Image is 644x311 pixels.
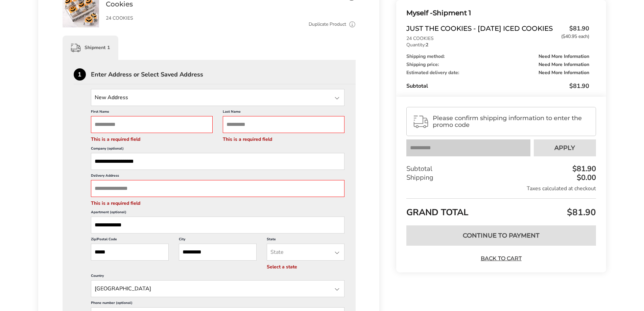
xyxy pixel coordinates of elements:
label: Apartment (optional) [91,210,345,217]
span: Need More Information [539,70,589,75]
input: Delivery Address [91,180,345,197]
label: First Name [91,109,213,116]
div: Subtotal [406,164,596,173]
label: Zip/Postal Code [91,237,169,244]
label: Phone number (optional) [91,301,345,307]
input: Apartment [91,217,345,234]
span: Need More Information [539,62,589,67]
span: Just the Cookies - [DATE] Iced Cookies [406,24,557,35]
div: Shipment 1 [63,36,118,60]
span: This is a required field [91,136,213,142]
p: 24 COOKIES [106,16,230,21]
a: Just the Cookies - [DATE] Iced Cookies$81.90($40.95 each) [406,24,589,35]
div: Enter Address or Select Saved Address [91,71,356,77]
span: Apply [554,145,575,151]
span: $81.90 [565,206,596,218]
label: Company (optional) [91,146,345,153]
label: Delivery Address [91,173,345,180]
div: Estimated delivery date: [406,70,589,75]
div: 1 [74,68,86,81]
span: Need More Information [539,54,589,59]
div: Shipping [406,173,596,182]
label: Last Name [223,109,344,116]
span: $81.90 [558,24,589,33]
span: $81.90 [569,82,589,90]
span: Please confirm shipping information to enter the promo code [433,115,590,128]
p: Quantity: [406,43,589,47]
input: ZIP [91,244,169,261]
input: Company [91,153,345,170]
input: State [267,244,344,261]
label: City [179,237,257,244]
span: ($40.95 each) [561,34,589,39]
input: State [91,280,345,297]
input: State [91,89,345,106]
div: Shipment 1 [406,7,589,19]
div: $81.90 [571,165,596,173]
div: Shipping method: [406,54,589,59]
p: 24 COOKIES [406,36,589,41]
div: Taxes calculated at checkout [406,185,596,192]
span: Myself - [406,9,433,17]
input: Last Name [223,116,344,133]
strong: 2 [426,42,428,48]
label: State [267,237,344,244]
div: Subtotal [406,82,589,90]
a: Duplicate Product [309,21,346,28]
input: First Name [91,116,213,133]
input: City [179,244,257,261]
label: Country [91,273,345,280]
span: This is a required field [91,200,345,206]
button: Continue to Payment [406,225,596,246]
div: $0.00 [575,174,596,181]
div: Shipping price: [406,62,589,67]
div: GRAND TOTAL [406,198,596,220]
button: Apply [534,139,596,156]
span: Select a state [267,264,344,270]
a: Back to Cart [477,255,525,262]
span: This is a required field [223,136,344,142]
